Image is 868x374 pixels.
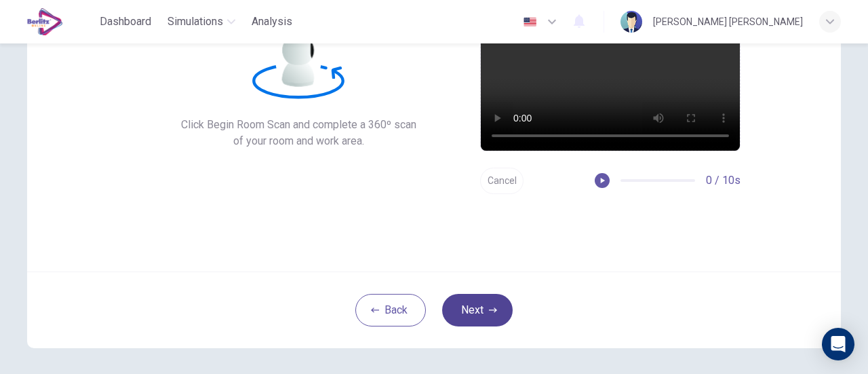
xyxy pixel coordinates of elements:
span: Dashboard [100,14,151,30]
button: Cancel [480,168,524,194]
img: en [521,17,538,27]
img: Profile picture [620,11,642,33]
button: Back [355,294,426,326]
span: of your room and work area. [181,133,416,149]
span: Simulations [167,14,223,30]
div: [PERSON_NAME] [PERSON_NAME] [653,14,803,30]
div: Open Intercom Messenger [822,328,854,360]
img: EduSynch logo [27,8,63,35]
span: 0 / 10s [706,172,741,189]
button: Simulations [162,10,241,34]
a: EduSynch logo [27,8,94,35]
button: Analysis [246,10,298,34]
button: Dashboard [94,10,157,34]
span: Click Begin Room Scan and complete a 360º scan [181,117,416,133]
button: Next [442,294,513,326]
span: Analysis [252,14,292,30]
